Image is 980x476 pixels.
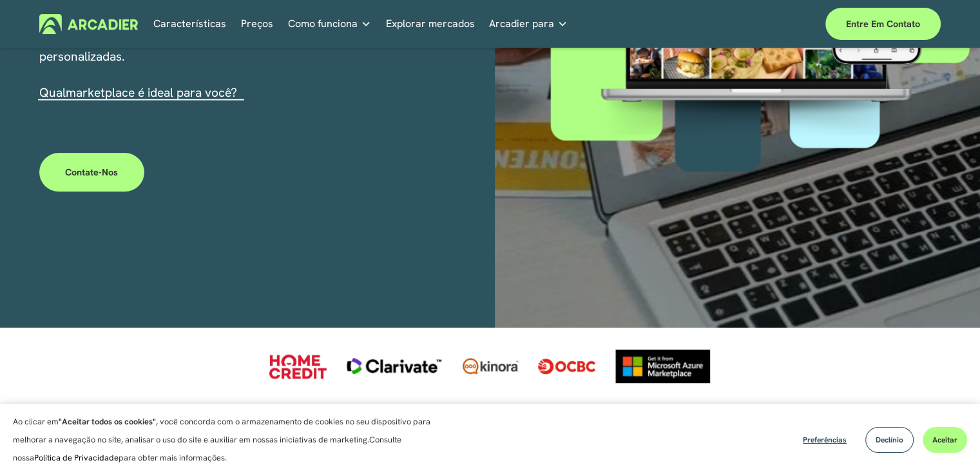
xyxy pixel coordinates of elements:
[59,416,156,427] font: "Aceitar todos os cookies"
[39,84,66,101] font: Qual
[489,14,568,34] a: lista suspensa de pastas
[846,18,920,30] font: Entre em contato
[386,14,475,34] a: Explorar mercados
[803,435,847,445] font: Preferências
[288,14,371,34] a: lista suspensa de pastas
[241,17,273,30] font: Preços
[65,166,118,178] font: Contate-nos
[865,427,914,453] button: Declínio
[489,17,554,30] font: Arcadier para
[34,452,119,463] a: Política de Privacidade
[916,414,980,476] iframe: Chat Widget
[153,17,226,30] font: Características
[39,14,138,34] img: Arcadier
[793,427,856,453] button: Preferências
[153,14,226,34] a: Características
[13,416,430,445] font: , você concorda com o armazenamento de cookies no seu dispositivo para melhorar a navegação no si...
[119,452,227,463] font: para obter mais informações.
[13,416,59,427] font: Ao clicar em
[66,84,237,101] a: marketplace é ideal para você?
[386,17,475,30] font: Explorar mercados
[288,17,358,30] font: Como funciona
[39,153,144,192] a: Contate-nos
[825,8,941,40] a: Entre em contato
[241,14,273,34] a: Preços
[876,435,903,445] font: Declínio
[916,414,980,476] div: Widget de chat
